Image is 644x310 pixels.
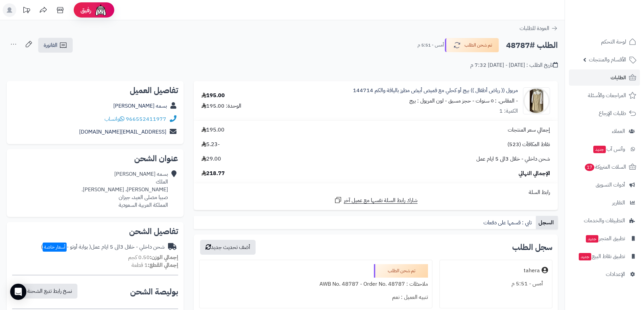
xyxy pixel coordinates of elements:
[519,170,550,177] span: الإجمالي النهائي
[569,141,640,157] a: وآتس آبجديد
[10,284,26,300] div: Open Intercom Messenger
[612,126,625,136] span: العملاء
[200,240,256,255] button: أضف تحديث جديد
[334,196,418,204] a: شارك رابط السلة نفسها مع عميل آخر
[38,38,73,53] a: الفاتورة
[584,216,625,225] span: التطبيقات والخدمات
[569,195,640,211] a: التقارير
[104,115,124,123] a: واتساب
[204,291,428,304] div: تنبيه العميل : نعم
[18,3,35,19] a: تحديثات المنصة
[12,154,178,163] h2: عنوان الشحن
[196,189,555,196] div: رابط السلة
[569,159,640,175] a: السلات المتروكة17
[569,34,640,50] a: لوحة التحكم
[569,87,640,104] a: المراجعات والأسئلة
[132,261,178,269] small: 1 قطعة
[569,123,640,139] a: العملاء
[201,126,224,134] span: 195.00
[569,69,640,86] a: الطلبات
[374,264,428,278] div: تم شحن الطلب
[44,41,57,49] span: الفاتورة
[113,102,167,110] a: بسمه [PERSON_NAME]
[569,266,640,282] a: الإعدادات
[476,155,550,163] span: شحن داخلي - خلال 3الى 5 ايام عمل
[81,170,168,209] div: بسمه [PERSON_NAME] الملك [PERSON_NAME]، [PERSON_NAME]. صبيا مصلى العيد، جيزان المملكة العربية الس...
[611,73,626,82] span: الطلبات
[585,164,594,171] span: 17
[444,277,548,290] div: أمس - 5:51 م
[409,97,447,105] small: - لون المريول : بيج
[536,216,558,229] a: السجل
[520,24,549,32] span: العودة للطلبات
[128,253,178,261] small: 0.50 كجم
[588,91,626,100] span: المراجعات والأسئلة
[201,92,225,100] div: 195.00
[201,102,241,110] div: الوحدة: 195.00
[569,248,640,264] a: تطبيق نقاط البيعجديد
[569,105,640,121] a: طلبات الإرجاع
[94,3,108,17] img: ai-face.png
[593,146,606,153] span: جديد
[520,24,558,32] a: العودة للطلبات
[606,270,625,279] span: الإعدادات
[524,267,540,275] div: tahera
[201,170,225,177] span: 218.77
[599,109,626,118] span: طلبات الإرجاع
[27,287,72,295] span: نسخ رابط تتبع الشحنة
[612,198,625,207] span: التقارير
[79,128,166,136] a: [EMAIL_ADDRESS][DOMAIN_NAME]
[12,86,178,94] h2: تفاصيل العميل
[448,97,518,105] small: - المقاس. : ٥ سنوات - حجز مسبق
[569,177,640,193] a: أدوات التسويق
[601,37,626,47] span: لوحة التحكم
[445,38,499,52] button: تم شحن الطلب
[41,243,91,251] span: ( بوابة أوتو - )
[499,107,518,115] div: الكمية: 1
[43,243,67,252] span: أسعار خاصة
[353,87,518,94] a: مريول (( رياض أطفال )) بيج أو كحلي مع قميص أبيض مطرز بالياقة والكم 144714
[470,61,558,69] div: تاريخ الطلب : [DATE] - [DATE] 7:32 م
[150,253,178,261] strong: إجمالي الوزن:
[201,155,221,163] span: 29.00
[569,213,640,229] a: التطبيقات والخدمات
[584,162,626,172] span: السلات المتروكة
[344,197,418,204] span: شارك رابط السلة نفسها مع عميل آخر
[201,141,220,148] span: -5.23
[523,87,550,114] img: 1753774187-IMG_1979-90x90.jpeg
[589,55,626,64] span: الأقسام والمنتجات
[506,38,558,52] h2: الطلب #48787
[204,278,428,291] div: ملاحظات : AWB No. 48787 - Order No. 48787
[418,42,444,49] small: أمس - 5:51 م
[578,252,625,261] span: تطبيق نقاط البيع
[507,141,550,148] span: نقاط المكافآت (523)
[481,216,536,229] a: تابي : قسمها على دفعات
[593,144,625,154] span: وآتس آب
[80,6,91,14] span: رفيق
[508,126,550,134] span: إجمالي سعر المنتجات
[13,284,77,299] button: نسخ رابط تتبع الشحنة
[512,243,552,251] h3: سجل الطلب
[126,115,166,123] a: 966552411977
[579,253,591,260] span: جديد
[596,180,625,190] span: أدوات التسويق
[41,243,165,251] div: شحن داخلي - خلال 3الى 5 ايام عمل
[569,230,640,247] a: تطبيق المتجرجديد
[130,288,178,296] h2: بوليصة الشحن
[148,261,178,269] strong: إجمالي القطع:
[12,227,178,235] h2: تفاصيل الشحن
[585,234,625,243] span: تطبيق المتجر
[586,235,598,243] span: جديد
